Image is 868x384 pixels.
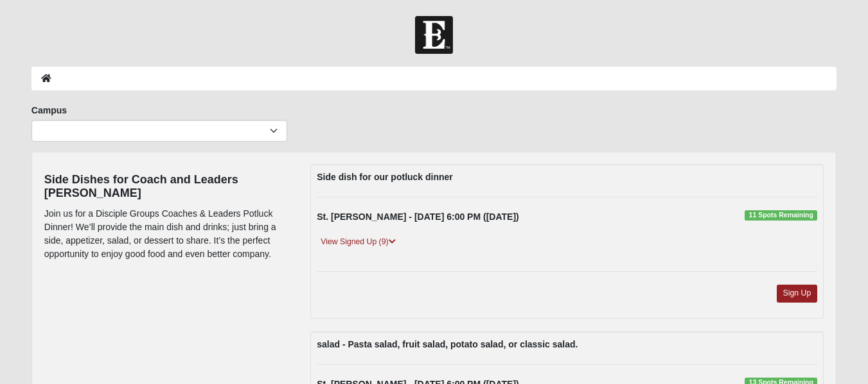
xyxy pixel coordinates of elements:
strong: St. [PERSON_NAME] - [DATE] 6:00 PM ([DATE]) [317,212,518,222]
p: Join us for a Disciple Groups Coaches & Leaders Potluck Dinner! We’ll provide the main dish and d... [44,207,291,261]
span: 11 Spots Remaining [745,210,817,221]
img: Church of Eleven22 Logo [415,16,453,54]
label: Campus [31,104,67,117]
a: View Signed Up (9) [317,235,399,249]
strong: Side dish for our potluck dinner [317,172,453,182]
strong: salad - Pasta salad, fruit salad, potato salad, or classic salad. [317,339,578,349]
a: Sign Up [777,285,818,302]
h4: Side Dishes for Coach and Leaders [PERSON_NAME] [44,173,291,201]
